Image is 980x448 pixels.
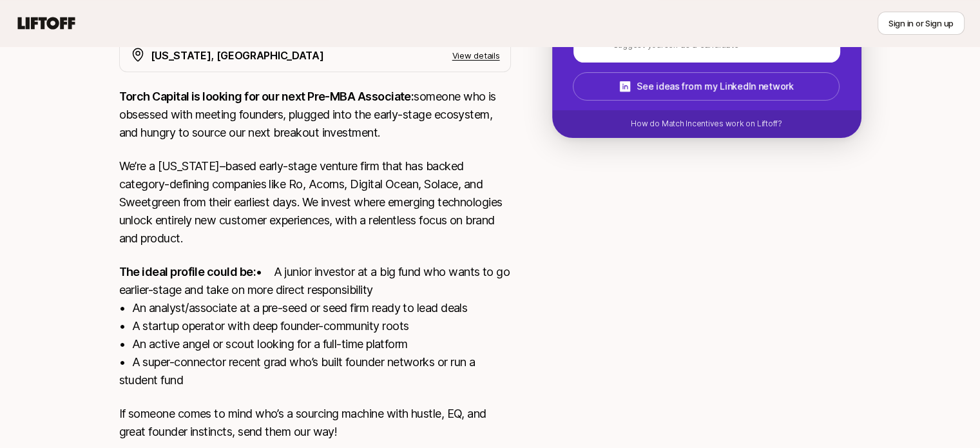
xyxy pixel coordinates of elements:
p: How do Match Incentives work on Liftoff? [631,118,782,130]
button: Sign in or Sign up [878,12,965,35]
strong: The ideal profile could be: [119,265,256,278]
p: We’re a [US_STATE]–based early-stage venture firm that has backed category-defining companies lik... [119,157,511,248]
p: someone who is obsessed with meeting founders, plugged into the early-stage ecosystem, and hungry... [119,88,511,142]
p: • A junior investor at a big fund who wants to go earlier-stage and take on more direct responsib... [119,263,511,389]
p: [US_STATE], [GEOGRAPHIC_DATA] [151,47,324,64]
p: See ideas from my LinkedIn network [637,79,793,94]
button: See ideas from my LinkedIn network [573,72,840,101]
p: View details [452,49,500,62]
strong: Torch Capital is looking for our next Pre-MBA Associate: [119,90,414,103]
p: If someone comes to mind who’s a sourcing machine with hustle, EQ, and great founder instincts, s... [119,405,511,441]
